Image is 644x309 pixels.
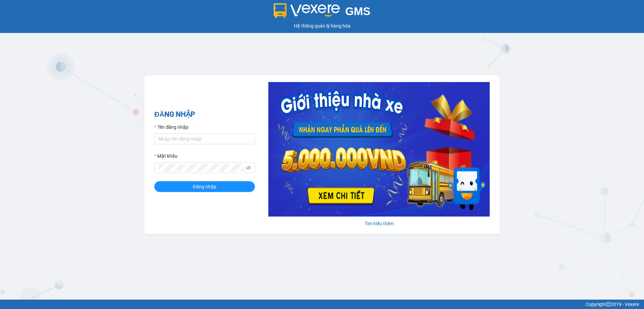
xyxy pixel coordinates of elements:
a: GMS [274,10,371,15]
button: Đăng nhập [154,181,255,192]
input: Mật khẩu [158,164,245,171]
span: GMS [345,5,370,17]
label: Mật khẩu [154,152,177,160]
img: banner-0 [268,82,490,217]
span: copyright [606,302,611,307]
div: Copyright 2019 - Vexere [5,301,639,308]
div: Hệ thống quản lý hàng hóa [2,22,642,30]
input: Tên đăng nhập [154,133,255,144]
label: Tên đăng nhập [154,123,189,131]
span: Đăng nhập [193,183,216,190]
span: eye-invisible [246,165,251,170]
img: logo 2 [274,3,340,18]
h2: ĐĂNG NHẬP [154,109,255,120]
div: Tìm hiểu thêm [268,220,490,227]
